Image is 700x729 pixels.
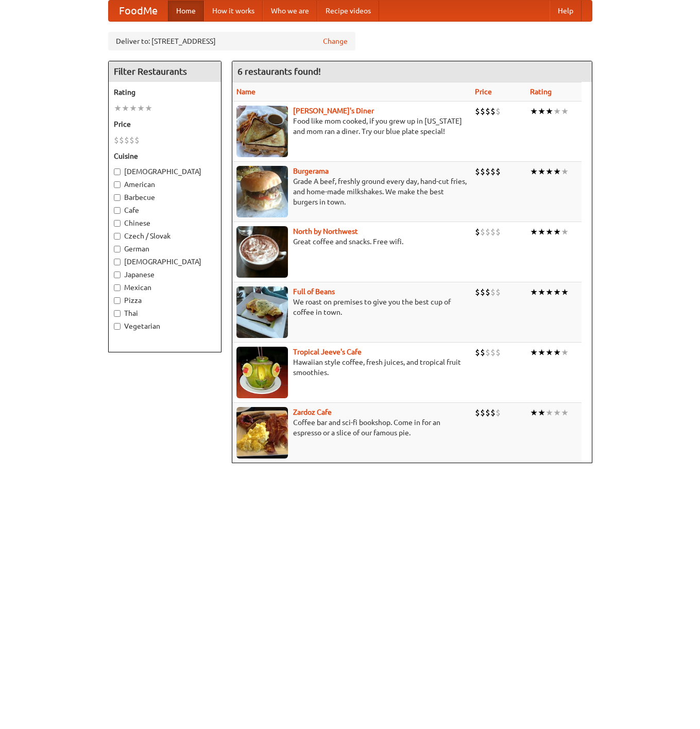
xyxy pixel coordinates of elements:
[236,88,255,96] a: Name
[538,347,545,358] li: ★
[553,286,561,298] li: ★
[263,1,317,21] a: Who we are
[530,226,538,238] li: ★
[236,297,467,317] p: We roast on premises to give you the best cup of coffee in town.
[561,286,569,298] li: ★
[114,284,121,291] input: Mexican
[236,106,288,157] img: sallys.jpg
[129,103,137,114] li: ★
[485,166,490,177] li: $
[109,1,168,21] a: FoodMe
[114,194,121,201] input: Barbecue
[485,106,490,117] li: $
[550,1,582,21] a: Help
[236,407,288,459] img: zardoz.jpg
[485,226,490,238] li: $
[496,166,501,177] li: $
[114,119,216,129] h5: Price
[538,286,545,298] li: ★
[323,36,348,46] a: Change
[475,88,492,96] a: Price
[475,106,480,117] li: $
[480,407,485,418] li: $
[490,226,496,238] li: $
[496,407,501,418] li: $
[490,286,496,298] li: $
[114,220,121,227] input: Chinese
[236,176,467,207] p: Grade A beef, freshly ground every day, hand-cut fries, and home-made milkshakes. We make the bes...
[236,347,288,398] img: jeeves.jpg
[114,308,216,318] label: Thai
[553,106,561,117] li: ★
[145,103,152,114] li: ★
[236,357,467,378] p: Hawaiian style coffee, fresh juices, and tropical fruit smoothies.
[114,166,216,177] label: [DEMOGRAPHIC_DATA]
[545,407,553,418] li: ★
[114,134,119,146] li: $
[293,107,374,115] a: [PERSON_NAME]'s Diner
[530,106,538,117] li: ★
[480,347,485,358] li: $
[480,166,485,177] li: $
[496,226,501,238] li: $
[545,226,553,238] li: ★
[204,1,263,21] a: How it works
[114,323,121,330] input: Vegetarian
[236,286,288,338] img: beans.jpg
[545,286,553,298] li: ★
[530,166,538,177] li: ★
[496,347,501,358] li: $
[490,106,496,117] li: $
[114,310,121,317] input: Thai
[236,236,467,247] p: Great coffee and snacks. Free wifi.
[530,286,538,298] li: ★
[134,134,140,146] li: $
[553,407,561,418] li: ★
[293,167,329,175] a: Burgerama
[475,226,480,238] li: $
[475,347,480,358] li: $
[293,227,358,235] a: North by Northwest
[114,103,122,114] li: ★
[553,166,561,177] li: ★
[293,408,332,416] b: Zardoz Cafe
[122,103,129,114] li: ★
[490,407,496,418] li: $
[485,407,490,418] li: $
[530,347,538,358] li: ★
[490,347,496,358] li: $
[114,181,121,188] input: American
[168,1,204,21] a: Home
[553,347,561,358] li: ★
[293,287,335,296] a: Full of Beans
[237,66,321,76] ng-pluralize: 6 restaurants found!
[561,166,569,177] li: ★
[545,347,553,358] li: ★
[545,106,553,117] li: ★
[114,233,121,240] input: Czech / Slovak
[236,166,288,217] img: burgerama.jpg
[114,282,216,293] label: Mexican
[475,166,480,177] li: $
[114,192,216,202] label: Barbecue
[293,348,362,356] a: Tropical Jeeve's Cafe
[485,347,490,358] li: $
[475,407,480,418] li: $
[114,259,121,265] input: [DEMOGRAPHIC_DATA]
[490,166,496,177] li: $
[236,116,467,137] p: Food like mom cooked, if you grew up in [US_STATE] and mom ran a diner. Try our blue plate special!
[114,246,121,252] input: German
[114,295,216,306] label: Pizza
[114,231,216,241] label: Czech / Slovak
[114,272,121,278] input: Japanese
[114,244,216,254] label: German
[114,297,121,304] input: Pizza
[114,151,216,161] h5: Cuisine
[114,257,216,267] label: [DEMOGRAPHIC_DATA]
[114,207,121,214] input: Cafe
[236,226,288,278] img: north.jpg
[108,32,355,50] div: Deliver to: [STREET_ADDRESS]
